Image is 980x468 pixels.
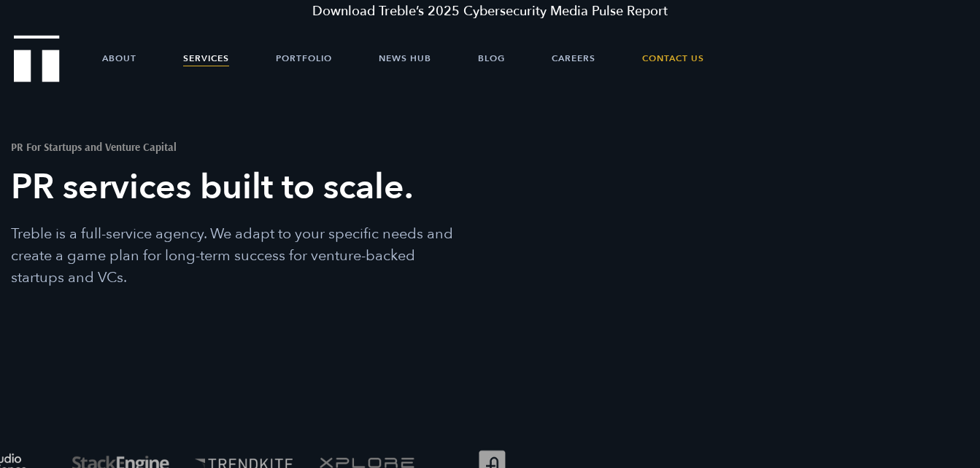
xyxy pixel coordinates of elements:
a: Blog [478,36,505,80]
a: About [102,36,136,80]
a: Contact Us [642,36,704,80]
a: Services [183,36,229,80]
a: Treble Homepage [15,36,58,81]
a: News Hub [379,36,431,80]
a: Portfolio [276,36,332,80]
h2: PR For Startups and Venture Capital [11,141,465,152]
h1: PR services built to scale. [11,165,465,210]
p: Treble is a full-service agency. We adapt to your specific needs and create a game plan for long-... [11,223,465,289]
a: Careers [552,36,595,80]
img: Treble logo [14,35,60,82]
